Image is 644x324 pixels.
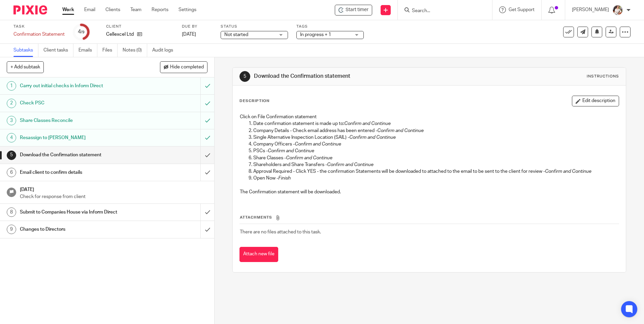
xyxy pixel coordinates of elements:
[295,142,341,147] em: Confirm and Continue
[240,216,272,219] span: Attachments
[239,98,269,104] p: Description
[78,44,97,57] a: Emails
[78,28,85,36] div: 4
[377,128,424,133] em: Confirm and Continue
[253,175,618,182] p: Open Now -
[254,73,444,80] h1: Download the Confirmation statement
[84,6,95,13] a: Email
[572,6,609,13] p: [PERSON_NAME]
[20,116,136,126] h1: Share Classes Reconcile
[20,224,136,234] h1: Changes to Directors
[253,141,618,148] p: Company Officers -
[7,168,16,177] div: 6
[349,135,396,140] em: Confirm and Continue
[102,44,118,57] a: Files
[81,30,85,34] small: /9
[253,134,618,141] p: Single Alternative Inspection Location (SAIL) -
[20,81,136,91] h1: Carry out initial checks in Inform Direct
[240,230,321,234] span: There are no files attached to this task.
[152,6,168,13] a: Reports
[253,148,618,154] p: PSCs -
[152,44,178,57] a: Audit logs
[106,24,173,29] label: Client
[335,5,372,15] div: Cellexcel Ltd - Confirmation Statement
[411,8,472,14] input: Search
[182,24,212,29] label: Due by
[179,6,196,13] a: Settings
[20,185,208,193] h1: [DATE]
[20,133,136,143] h1: Resassign to [PERSON_NAME]
[253,161,618,168] p: Shareholders and Share Transfers -
[20,98,136,108] h1: Check PSC
[587,74,619,79] div: Instructions
[43,44,73,57] a: Client tasks
[7,225,16,234] div: 9
[7,133,16,142] div: 4
[344,121,391,126] em: Confirm and Continue
[240,114,618,120] p: Click on File Confirmation statement
[545,169,591,174] em: Confirm and Continue
[572,96,619,106] button: Edit description
[221,24,288,29] label: Status
[62,6,74,13] a: Work
[346,6,368,13] span: Start timer
[253,168,618,175] p: Approval Required - Click YES - the confirmation Statements will be downloaded to attached to the...
[13,24,65,29] label: Task
[7,207,16,217] div: 8
[268,149,314,153] em: Confirm and Continue
[612,5,623,15] img: Kayleigh%20Henson.jpeg
[240,189,618,195] p: The Confirmation statement will be downloaded.
[239,247,278,262] button: Attach new file
[130,6,141,13] a: Team
[20,193,208,200] p: Check for response from client
[170,65,204,70] span: Hide completed
[13,31,65,38] div: Confirmation Statement
[509,7,535,12] span: Get Support
[253,155,618,161] p: Share Classes -
[278,176,291,181] em: Finish
[300,32,331,37] span: In progress + 1
[7,81,16,91] div: 1
[160,61,207,73] button: Hide completed
[296,24,364,29] label: Tags
[105,6,120,13] a: Clients
[253,127,618,134] p: Company Details - Check email address has been entered -
[182,32,196,37] span: [DATE]
[239,71,250,82] div: 5
[13,44,38,57] a: Subtasks
[7,116,16,125] div: 3
[7,99,16,108] div: 2
[286,156,332,160] em: Confirm and Continue
[7,61,44,73] button: + Add subtask
[224,32,248,37] span: Not started
[20,150,136,160] h1: Download the Confirmation statement
[13,5,47,14] img: Pixie
[20,167,136,177] h1: Email client to confirm details
[20,207,136,217] h1: Submit to Companies House via Inform Direct
[253,120,618,127] p: Date confirmation statement is made up to:
[7,151,16,160] div: 5
[123,44,147,57] a: Notes (0)
[327,162,374,167] em: Confirm and Continue
[106,31,134,38] p: Cellexcel Ltd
